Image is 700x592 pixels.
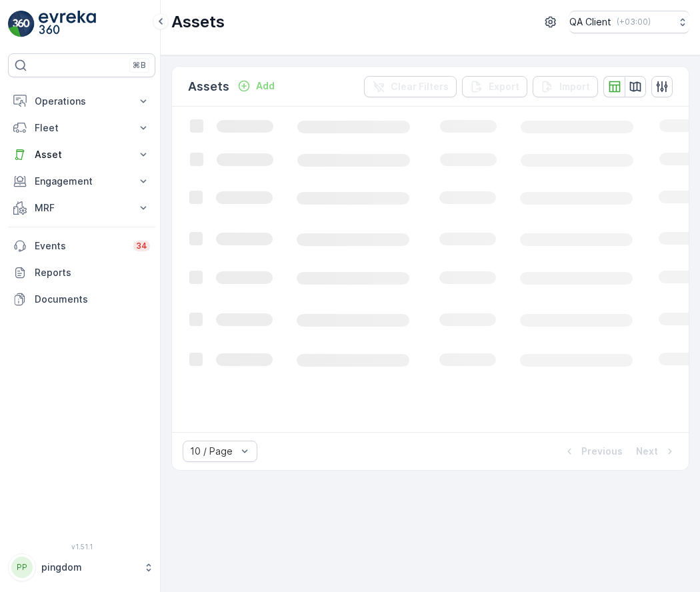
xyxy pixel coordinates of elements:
p: Export [489,80,519,93]
p: Assets [188,77,229,96]
span: v 1.51.1 [8,543,155,551]
p: Asset [35,148,129,161]
button: Previous [561,443,624,459]
button: Engagement [8,168,155,195]
button: Clear Filters [364,76,457,97]
button: PPpingdom [8,553,155,581]
button: Next [635,443,678,459]
p: Assets [171,11,225,33]
p: MRF [35,201,129,215]
p: QA Client [569,15,611,29]
button: Asset [8,141,155,168]
button: MRF [8,195,155,221]
button: Fleet [8,115,155,141]
a: Reports [8,259,155,286]
p: Import [559,80,590,93]
button: Export [462,76,527,97]
p: Previous [581,445,623,458]
button: Add [232,78,280,94]
div: PP [11,557,33,578]
p: Operations [35,95,129,108]
p: Engagement [35,175,129,188]
button: Import [533,76,598,97]
p: Add [256,79,275,93]
a: Events34 [8,233,155,259]
p: Fleet [35,121,129,135]
p: Events [35,239,125,253]
img: logo_light-DOdMpM7g.png [39,11,96,37]
p: Reports [35,266,150,279]
p: ( +03:00 ) [617,17,651,27]
p: Clear Filters [391,80,449,93]
p: pingdom [41,561,137,574]
p: 34 [136,241,147,251]
button: Operations [8,88,155,115]
a: Documents [8,286,155,313]
p: Documents [35,293,150,306]
p: Next [636,445,658,458]
img: logo [8,11,35,37]
button: QA Client(+03:00) [569,11,689,33]
p: ⌘B [133,60,146,71]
